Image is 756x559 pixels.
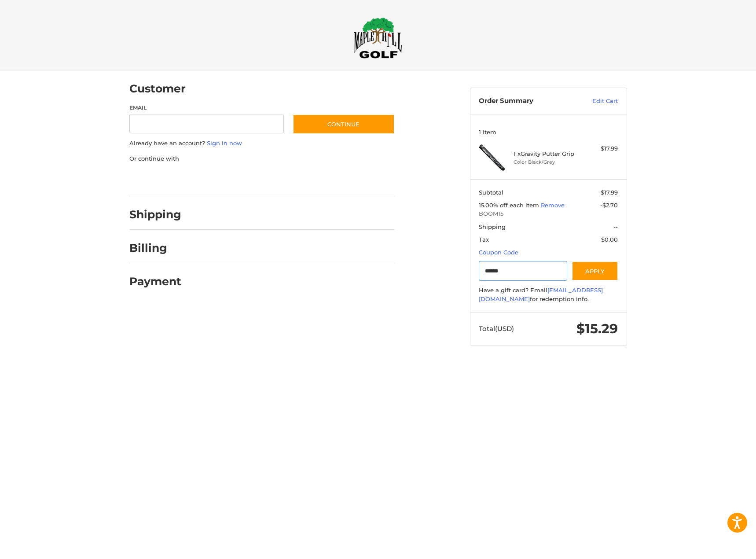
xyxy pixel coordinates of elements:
[479,210,618,218] span: BOOM15
[479,223,506,230] span: Shipping
[479,261,567,281] input: Gift Certificate or Coupon Code
[576,320,618,337] span: $15.29
[129,104,284,112] label: Email
[126,172,192,188] iframe: PayPal-paypal
[573,97,618,106] a: Edit Cart
[601,189,618,196] span: $17.99
[129,241,181,255] h2: Billing
[275,172,341,188] iframe: PayPal-venmo
[479,202,541,209] span: 15.00% off each item
[129,275,181,288] h2: Payment
[514,150,581,157] h4: 1 x Gravity Putter Grip
[479,129,618,136] h3: 1 Item
[479,287,603,302] a: [EMAIL_ADDRESS][DOMAIN_NAME]
[479,236,489,243] span: Tax
[201,172,267,188] iframe: PayPal-paylater
[129,208,181,221] h2: Shipping
[572,261,618,281] button: Apply
[207,140,242,147] a: Sign in now
[129,82,186,96] h2: Customer
[479,97,573,106] h3: Order Summary
[583,144,618,153] div: $17.99
[479,324,514,333] span: Total (USD)
[601,236,618,243] span: $0.00
[683,535,756,559] iframe: Google Customer Reviews
[479,249,518,256] a: Coupon Code
[514,158,581,166] li: Color Black/Grey
[613,223,618,230] span: --
[479,189,503,196] span: Subtotal
[129,154,395,163] p: Or continue with
[479,286,618,303] div: Have a gift card? Email for redemption info.
[293,114,395,134] button: Continue
[354,17,402,59] img: Maple Hill Golf
[600,202,618,209] span: -$2.70
[129,139,395,148] p: Already have an account?
[541,202,565,209] a: Remove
